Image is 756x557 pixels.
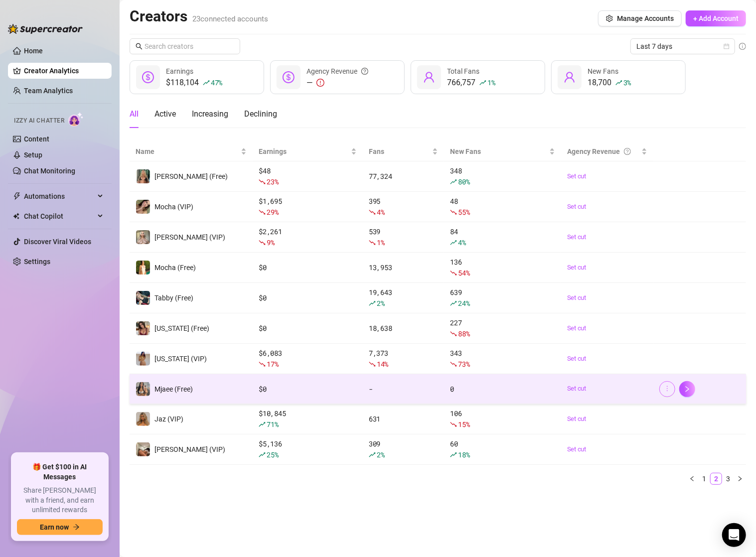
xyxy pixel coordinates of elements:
[267,207,278,217] span: 29 %
[447,77,495,89] div: 766,757
[450,361,457,368] span: fall
[450,451,457,458] span: rise
[450,209,457,216] span: fall
[737,476,743,482] span: right
[24,258,50,266] a: Settings
[664,385,671,392] span: more
[699,473,710,484] a: 1
[450,239,457,246] span: rise
[450,270,457,277] span: fall
[136,169,150,183] img: Ellie (Free)
[166,67,193,75] span: Earnings
[166,77,222,89] div: $118,104
[723,473,734,484] a: 3
[154,385,193,393] span: Mjaee (Free)
[377,238,384,247] span: 1 %
[154,233,225,241] span: [PERSON_NAME] (VIP)
[259,165,357,187] div: $ 48
[203,79,210,86] span: rise
[458,359,469,369] span: 73 %
[369,451,376,458] span: rise
[598,10,682,26] button: Manage Accounts
[13,213,19,220] img: Chat Copilot
[130,108,139,120] div: All
[154,355,207,363] span: [US_STATE] (VIP)
[369,300,376,307] span: rise
[617,14,674,22] span: Manage Accounts
[458,419,469,429] span: 15 %
[369,287,438,309] div: 19,643
[450,421,457,428] span: fall
[142,71,154,83] span: dollar-circle
[724,43,730,49] span: calendar
[136,43,143,50] span: search
[24,63,104,79] a: Creator Analytics
[423,71,435,83] span: user
[363,142,444,161] th: Fans
[458,298,469,308] span: 24 %
[689,476,695,482] span: left
[259,178,266,185] span: fall
[684,386,691,393] span: right
[444,142,561,161] th: New Fans
[267,450,278,459] span: 25 %
[450,384,555,395] div: 0
[369,323,438,334] div: 18,638
[450,438,555,460] div: 60
[192,14,268,23] span: 23 connected accounts
[693,14,739,22] span: + Add Account
[450,178,457,185] span: rise
[136,352,150,366] img: Georgia (VIP)
[377,450,384,459] span: 2 %
[136,146,239,157] span: Name
[267,419,278,429] span: 71 %
[567,384,648,394] a: Set cut
[259,438,357,460] div: $ 5,136
[369,146,430,157] span: Fans
[369,226,438,248] div: 539
[130,7,268,26] h2: Creators
[698,473,710,485] li: 1
[17,486,103,515] span: Share [PERSON_NAME] with a friend, and earn unlimited rewards
[450,196,555,218] div: 48
[259,361,266,368] span: fall
[686,473,698,485] li: Previous Page
[259,323,357,334] div: $ 0
[259,421,266,428] span: rise
[369,171,438,182] div: 77,324
[306,77,368,89] div: —
[154,294,193,302] span: Tabby (Free)
[13,192,21,200] span: thunderbolt
[447,67,479,75] span: Total Fans
[567,293,648,303] a: Set cut
[136,200,150,214] img: Mocha (VIP)
[722,473,734,485] li: 3
[567,414,648,424] a: Set cut
[369,196,438,218] div: 395
[259,384,357,395] div: $ 0
[458,238,465,247] span: 4 %
[567,354,648,364] a: Set cut
[14,116,64,126] span: Izzy AI Chatter
[369,262,438,273] div: 13,953
[450,287,555,309] div: 639
[40,523,69,531] span: Earn now
[130,142,253,161] th: Name
[369,361,376,368] span: fall
[136,442,150,456] img: Chloe (VIP)
[24,135,49,143] a: Content
[154,264,196,272] span: Mocha (Free)
[154,203,193,211] span: Mocha (VIP)
[259,196,357,218] div: $ 1,695
[267,177,278,186] span: 23 %
[24,151,42,159] a: Setup
[154,108,176,120] div: Active
[686,10,746,26] button: + Add Account
[377,298,384,308] span: 2 %
[244,108,277,120] div: Declining
[615,79,622,86] span: rise
[283,71,295,83] span: dollar-circle
[136,412,150,426] img: Jaz (VIP)
[192,108,228,120] div: Increasing
[567,202,648,212] a: Set cut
